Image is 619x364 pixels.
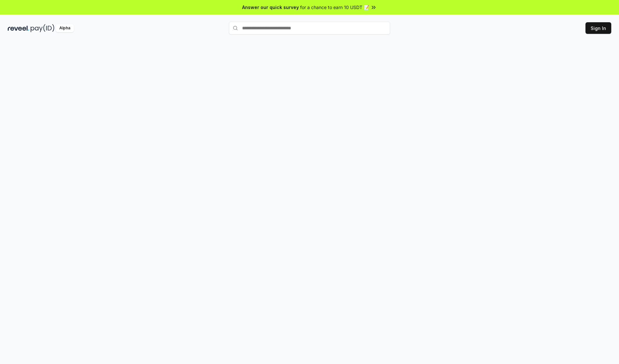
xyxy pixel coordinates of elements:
img: pay_id [31,24,54,32]
span: for a chance to earn 10 USDT 📝 [300,4,369,11]
div: Alpha [56,24,74,32]
button: Sign In [585,22,611,34]
img: reveel_dark [8,24,29,32]
span: Answer our quick survey [242,4,299,11]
